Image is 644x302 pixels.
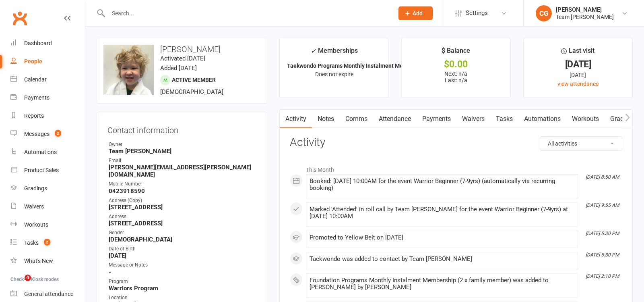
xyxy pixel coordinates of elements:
[310,178,574,192] div: Booked: [DATE] 10:00AM for the event Warrior Beginner (7-9yrs) (automatically via recurring booking)
[24,167,59,173] div: Product Sales
[109,187,256,195] strong: 0423918590
[561,46,594,60] div: Last visit
[10,252,85,270] a: What's New
[24,40,52,46] div: Dashboard
[311,46,358,60] div: Memberships
[109,261,256,269] div: Message or Notes
[109,197,256,204] div: Address (Copy)
[287,62,416,69] strong: Taekwondo Programs Monthly Instalment Memb...
[373,110,417,128] a: Attendance
[109,252,256,259] strong: [DATE]
[315,71,353,77] span: Does not expire
[10,71,85,89] a: Calendar
[24,203,44,210] div: Waivers
[10,179,85,198] a: Gradings
[109,164,256,178] strong: [PERSON_NAME][EMAIL_ADDRESS][PERSON_NAME][DOMAIN_NAME]
[109,285,256,292] strong: Warriors Program
[109,229,256,237] div: Gender
[10,89,85,107] a: Payments
[107,123,256,135] h3: Contact information
[398,6,433,20] button: Add
[103,45,260,54] h3: [PERSON_NAME]
[109,269,256,276] strong: -
[109,157,256,165] div: Email
[24,240,39,246] div: Tasks
[456,110,490,128] a: Waivers
[24,94,50,101] div: Payments
[160,88,223,96] span: [DEMOGRAPHIC_DATA]
[557,81,599,87] a: view attendance
[44,239,50,246] span: 2
[10,8,30,28] a: Clubworx
[109,148,256,155] strong: Team [PERSON_NAME]
[10,107,85,125] a: Reports
[586,273,619,279] i: [DATE] 2:10 PM
[10,234,85,252] a: Tasks 2
[109,245,256,253] div: Date of Birth
[310,256,574,262] div: Taekwondo was added to contact by Team [PERSON_NAME]
[518,110,566,128] a: Automations
[310,206,574,220] div: Marked 'Attended' in roll call by Team [PERSON_NAME] for the event Warrior Beginner (7-9yrs) at [...
[24,221,48,228] div: Workouts
[566,110,605,128] a: Workouts
[311,47,316,55] i: ✓
[586,252,619,258] i: [DATE] 5:30 PM
[24,258,53,264] div: What's New
[409,71,503,83] p: Next: n/a Last: n/a
[8,275,27,294] iframe: Intercom live chat
[103,45,154,95] img: image1668808202.png
[109,141,256,148] div: Owner
[312,110,340,128] a: Notes
[10,52,85,71] a: People
[10,198,85,216] a: Waivers
[10,125,85,143] a: Messages 2
[531,60,625,69] div: [DATE]
[442,46,470,60] div: $ Balance
[24,76,47,83] div: Calendar
[466,4,488,22] span: Settings
[25,275,31,281] span: 4
[340,110,373,128] a: Comms
[24,58,42,65] div: People
[24,185,47,192] div: Gradings
[310,277,574,291] div: Foundation Programs Monthly Instalment Membership (2 x family member) was added to [PERSON_NAME] ...
[586,202,619,208] i: [DATE] 9:55 AM
[109,278,256,285] div: Program
[413,10,423,17] span: Add
[109,204,256,211] strong: [STREET_ADDRESS]
[10,216,85,234] a: Workouts
[10,34,85,52] a: Dashboard
[556,13,614,21] div: Team [PERSON_NAME]
[310,234,574,241] div: Promoted to Yellow Belt on [DATE]
[24,131,50,137] div: Messages
[10,143,85,161] a: Automations
[24,291,73,297] div: General attendance
[290,161,622,174] li: This Month
[160,65,197,72] time: Added [DATE]
[109,213,256,221] div: Address
[531,71,625,79] div: [DATE]
[10,161,85,179] a: Product Sales
[586,174,619,180] i: [DATE] 8:50 AM
[417,110,456,128] a: Payments
[55,130,61,137] span: 2
[24,112,44,119] div: Reports
[280,110,312,128] a: Activity
[109,236,256,243] strong: [DEMOGRAPHIC_DATA]
[172,77,216,83] span: Active member
[409,60,503,69] div: $0.00
[109,220,256,227] strong: [STREET_ADDRESS]
[556,6,614,13] div: [PERSON_NAME]
[290,136,622,149] h3: Activity
[106,8,388,19] input: Search...
[109,180,256,188] div: Mobile Number
[160,55,205,62] time: Activated [DATE]
[536,5,552,21] div: CG
[490,110,518,128] a: Tasks
[109,294,256,302] div: Location
[24,149,57,155] div: Automations
[586,231,619,236] i: [DATE] 5:30 PM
